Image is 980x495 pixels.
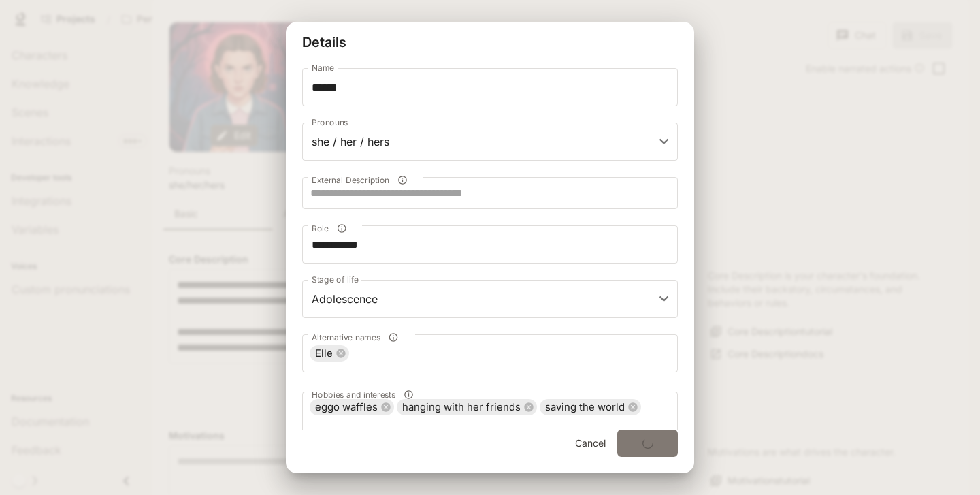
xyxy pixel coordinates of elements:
button: Hobbies and interests [399,385,418,404]
span: hanging with her friends [397,400,526,415]
div: hanging with her friends [397,399,537,415]
span: Hobbies and interests [312,389,395,400]
span: External Description [312,174,389,186]
div: Elle [310,345,349,362]
button: Alternative names [385,328,403,347]
button: External Description [393,171,412,189]
label: Pronouns [312,116,348,128]
label: Name [312,62,334,74]
div: she / her / hers [302,123,678,161]
span: eggo waffles [310,400,383,415]
label: Stage of life [312,274,359,285]
span: saving the world [540,400,630,415]
span: Role [312,223,329,234]
button: Role [333,219,351,238]
div: Adolescence [302,280,678,318]
div: saving the world [540,399,641,415]
h2: Details [286,22,694,63]
span: Alternative names [312,332,380,343]
button: Cancel [568,430,612,457]
span: Elle [310,346,338,362]
div: eggo waffles [310,399,394,415]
